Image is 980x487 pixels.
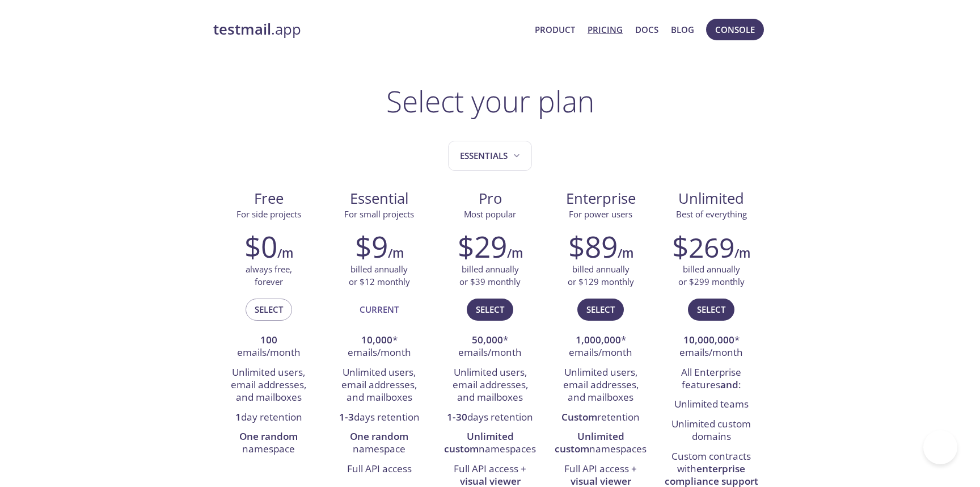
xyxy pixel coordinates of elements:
[443,189,536,208] span: Pro
[671,22,694,37] a: Blog
[678,263,745,288] p: billed annually or $299 monthly
[720,378,738,391] strong: and
[568,263,634,288] p: billed annually or $129 monthly
[235,410,241,423] strong: 1
[460,148,522,163] span: Essentials
[507,244,523,263] h6: /m
[332,331,426,363] li: * emails/month
[555,189,647,208] span: Enterprise
[239,430,298,443] strong: One random
[554,427,648,460] li: namespaces
[683,333,734,346] strong: 10,000,000
[688,229,734,266] span: 269
[246,299,292,320] button: Select
[236,208,301,220] span: For side projects
[554,363,648,408] li: Unlimited users, email addresses, and mailboxes
[697,302,725,317] span: Select
[577,299,624,320] button: Select
[332,363,426,408] li: Unlimited users, email addresses, and mailboxes
[618,244,633,263] h6: /m
[586,302,615,317] span: Select
[458,229,507,263] h2: $29
[688,299,734,320] button: Select
[443,331,537,363] li: * emails/month
[350,430,408,443] strong: One random
[464,208,516,220] span: Most popular
[576,333,621,346] strong: 1,000,000
[554,331,648,363] li: * emails/month
[665,415,758,447] li: Unlimited custom domains
[443,363,537,408] li: Unlimited users, email addresses, and mailboxes
[213,20,526,39] a: testmail.app
[222,331,315,363] li: emails/month
[332,460,426,479] li: Full API access
[715,22,755,37] span: Console
[332,427,426,460] li: namespace
[222,427,315,460] li: namespace
[678,188,744,208] span: Unlimited
[386,84,594,118] h1: Select your plan
[568,229,618,263] h2: $89
[448,141,532,171] button: Essentials
[443,427,537,460] li: namespaces
[349,263,410,288] p: billed annually or $12 monthly
[635,22,658,37] a: Docs
[588,22,623,37] a: Pricing
[472,333,503,346] strong: 50,000
[665,395,758,414] li: Unlimited teams
[447,410,467,423] strong: 1-30
[561,410,597,423] strong: Custom
[388,244,404,263] h6: /m
[222,363,315,408] li: Unlimited users, email addresses, and mailboxes
[459,263,521,288] p: billed annually or $39 monthly
[277,244,293,263] h6: /m
[246,263,292,288] p: always free, forever
[443,408,537,427] li: days retention
[244,229,277,263] h2: $0
[706,19,764,40] button: Console
[734,244,750,263] h6: /m
[535,22,575,37] a: Product
[339,410,354,423] strong: 1-3
[665,363,758,396] li: All Enterprise features :
[260,333,277,346] strong: 100
[332,408,426,427] li: days retention
[255,302,283,317] span: Select
[476,302,504,317] span: Select
[355,229,388,263] h2: $9
[333,189,425,208] span: Essential
[444,430,514,455] strong: Unlimited custom
[213,19,271,39] strong: testmail
[676,208,747,220] span: Best of everything
[361,333,392,346] strong: 10,000
[554,408,648,427] li: retention
[672,229,734,263] h2: $
[467,299,513,320] button: Select
[222,408,315,427] li: day retention
[555,430,624,455] strong: Unlimited custom
[569,208,632,220] span: For power users
[665,331,758,363] li: * emails/month
[222,189,315,208] span: Free
[923,430,957,464] iframe: Help Scout Beacon - Open
[344,208,414,220] span: For small projects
